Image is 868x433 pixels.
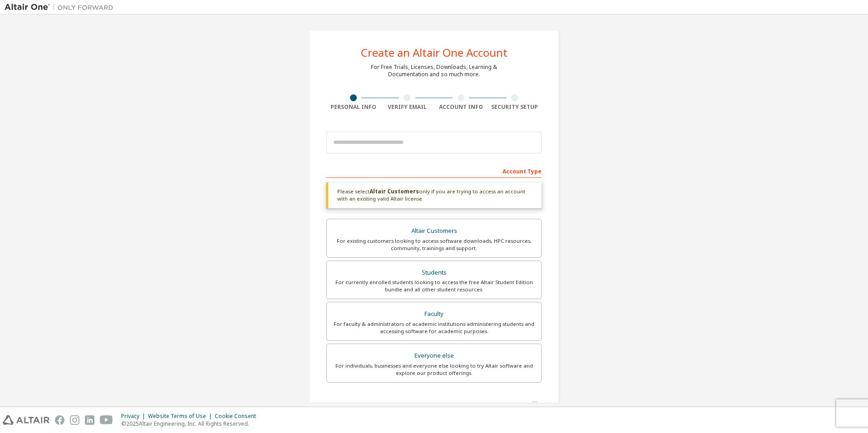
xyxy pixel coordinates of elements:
[215,413,261,420] div: Cookie Consent
[488,103,542,111] div: Security Setup
[55,415,64,425] img: facebook.svg
[332,279,536,293] div: For currently enrolled students looking to access the free Altair Student Edition bundle and all ...
[380,103,434,111] div: Verify Email
[121,413,148,420] div: Privacy
[332,320,536,335] div: For faculty & administrators of academic institutions administering students and accessing softwa...
[85,415,94,425] img: linkedin.svg
[370,187,419,195] b: Altair Customers
[148,413,215,420] div: Website Terms of Use
[326,396,542,411] div: Your Profile
[5,3,118,12] img: Altair One
[3,415,49,425] img: altair_logo.svg
[371,64,497,78] div: For Free Trials, Licenses, Downloads, Learning & Documentation and so much more.
[326,103,380,111] div: Personal Info
[332,225,536,237] div: Altair Customers
[332,349,536,362] div: Everyone else
[326,163,542,178] div: Account Type
[434,103,488,111] div: Account Info
[332,237,536,252] div: For existing customers looking to access software downloads, HPC resources, community, trainings ...
[361,47,508,58] div: Create an Altair One Account
[326,182,542,208] div: Please select only if you are trying to access an account with an existing valid Altair license.
[100,415,113,425] img: youtube.svg
[70,415,79,425] img: instagram.svg
[332,362,536,377] div: For individuals, businesses and everyone else looking to try Altair software and explore our prod...
[121,420,261,428] p: © 2025 Altair Engineering, Inc. All Rights Reserved.
[332,308,536,320] div: Faculty
[332,266,536,279] div: Students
